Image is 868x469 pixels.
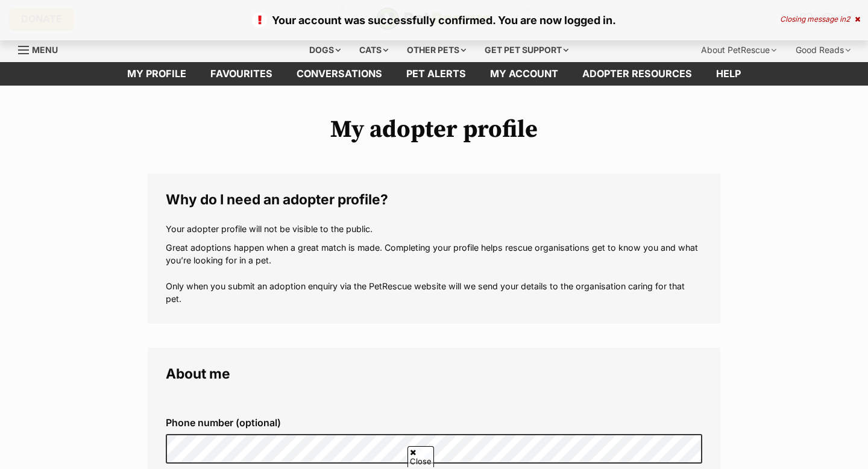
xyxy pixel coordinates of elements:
div: About PetRescue [693,38,785,62]
a: conversations [285,62,394,86]
div: Cats [351,38,397,62]
legend: About me [166,366,702,382]
a: Favourites [198,62,285,86]
h1: My adopter profile [148,116,720,143]
div: Other pets [398,38,474,62]
p: Great adoptions happen when a great match is made. Completing your profile helps rescue organisat... [166,241,702,306]
label: Phone number (optional) [166,417,702,428]
span: Menu [32,45,58,55]
a: My account [478,62,570,86]
fieldset: Why do I need an adopter profile? [148,174,720,324]
div: Dogs [301,38,349,62]
div: Get pet support [476,38,577,62]
a: Help [704,62,753,86]
a: Adopter resources [570,62,704,86]
div: Good Reads [787,38,859,62]
legend: Why do I need an adopter profile? [166,192,702,207]
a: My profile [115,62,198,86]
a: Pet alerts [394,62,478,86]
span: Close [407,446,434,467]
a: Menu [18,38,66,60]
p: Your adopter profile will not be visible to the public. [166,222,702,235]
